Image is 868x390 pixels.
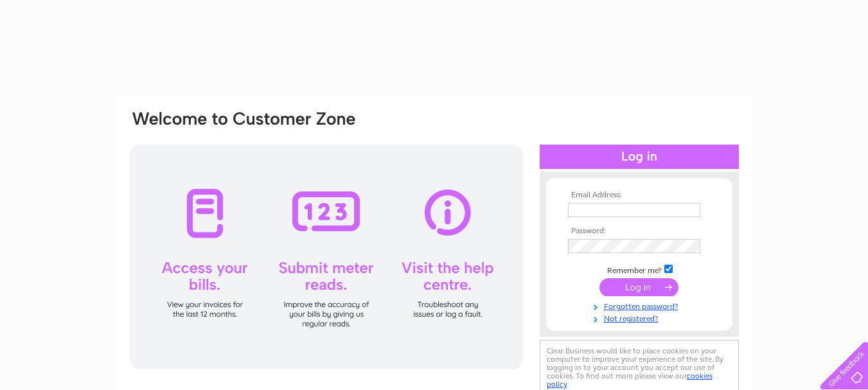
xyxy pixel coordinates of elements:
[565,227,714,236] th: Password:
[568,312,714,324] a: Not registered?
[599,278,678,296] input: Submit
[568,299,714,312] a: Forgotten password?
[565,263,714,276] td: Remember me?
[565,191,714,200] th: Email Address:
[547,371,713,389] a: cookies policy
